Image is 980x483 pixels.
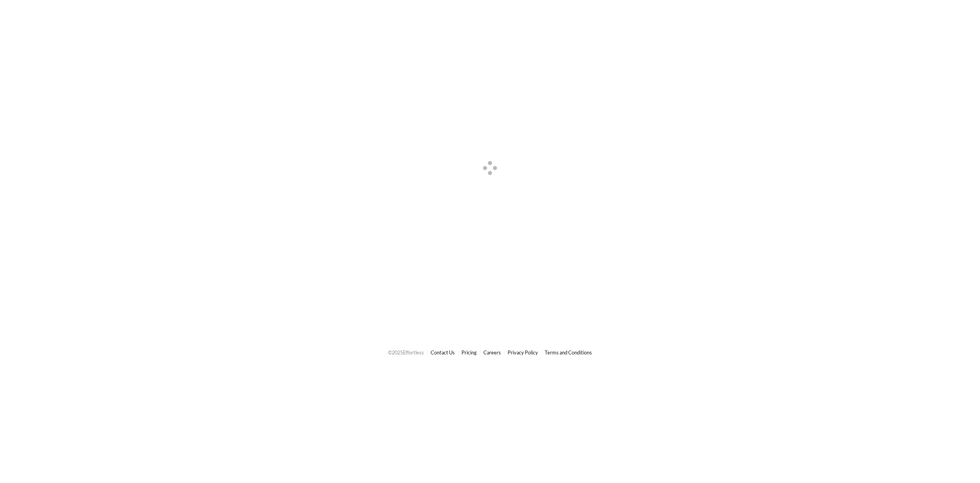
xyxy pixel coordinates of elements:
a: Contact Us [431,349,455,356]
a: Privacy Policy [508,349,538,356]
a: Pricing [461,349,477,356]
a: Careers [483,349,501,356]
span: © 2025 Effortless [388,349,424,356]
a: Terms and Conditions [545,349,592,356]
